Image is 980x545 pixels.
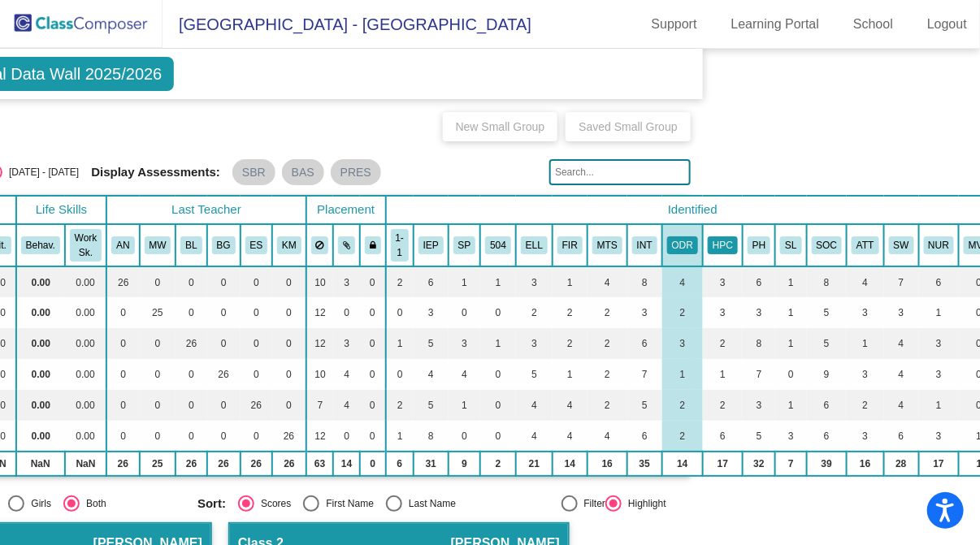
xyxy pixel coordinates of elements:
td: 4 [847,266,883,297]
td: 5 [516,359,553,390]
th: Phonics Concern [743,224,775,266]
td: 0 [272,297,306,328]
td: 5 [414,390,449,421]
td: 0 [176,297,206,328]
div: First Name [319,496,374,511]
td: 3 [627,297,662,328]
button: MW [145,236,171,254]
td: 3 [743,390,775,421]
td: 0 [241,297,273,328]
td: 0 [333,297,360,328]
button: INT [632,236,657,254]
td: NaN [16,452,65,476]
td: 0 [272,390,306,421]
td: 16 [588,452,627,476]
th: School-linked Therapist Scheduled [775,224,806,266]
td: 0 [480,421,516,452]
td: 32 [743,452,775,476]
td: 0 [272,266,306,297]
td: 9 [449,452,481,476]
td: 6 [414,266,449,297]
mat-chip: SBR [232,159,275,185]
td: 0 [480,359,516,390]
td: 6 [386,452,414,476]
td: 31 [414,452,449,476]
button: SP [453,236,476,254]
td: 12 [306,328,334,359]
span: Sort: [197,496,226,511]
td: 4 [516,390,553,421]
td: 0 [106,297,139,328]
td: 63 [306,452,334,476]
div: [DATE] - [DATE] [2,165,79,180]
th: Academic Intervention Service Provider(s) [627,224,662,266]
td: 0 [176,359,206,390]
td: 1 [480,328,516,359]
td: 2 [480,452,516,476]
td: 5 [807,297,848,328]
button: SW [889,236,914,254]
td: 17 [919,452,960,476]
td: 0 [140,390,176,421]
td: 6 [743,266,775,297]
td: 4 [588,266,627,297]
th: Marisa Woitas [140,224,176,266]
span: Display Assessments: [91,165,220,180]
td: 26 [241,390,273,421]
td: 1 [662,359,703,390]
td: 26 [106,452,139,476]
td: 7 [627,359,662,390]
td: 1 [775,297,806,328]
td: 1 [919,297,960,328]
td: 0 [106,328,139,359]
td: 0 [140,328,176,359]
td: 26 [176,452,206,476]
td: 0.00 [65,266,106,297]
div: Last Name [402,496,456,511]
button: AN [111,236,134,254]
td: 0 [106,421,139,452]
td: 1 [775,266,806,297]
td: 2 [662,421,703,452]
td: 25 [140,452,176,476]
button: IEP [418,236,444,254]
td: 8 [743,328,775,359]
a: Logout [914,11,980,37]
td: 1 [553,359,588,390]
td: 0 [176,421,206,452]
td: 0 [176,390,206,421]
td: 3 [884,297,919,328]
span: [GEOGRAPHIC_DATA] - [GEOGRAPHIC_DATA] [163,11,531,37]
td: 4 [333,390,360,421]
td: 2 [516,297,553,328]
td: 1 [703,359,743,390]
td: 2 [847,390,883,421]
button: HPC [708,236,738,254]
td: 2 [386,390,414,421]
td: 0 [272,359,306,390]
td: 2 [588,359,627,390]
td: 26 [272,452,306,476]
th: 2 or more attendance letters [847,224,883,266]
mat-chip: BAS [282,159,324,185]
td: 2 [588,328,627,359]
td: 0 [775,359,806,390]
td: 0 [480,390,516,421]
td: 2 [553,328,588,359]
td: 4 [449,359,481,390]
td: 1 [449,266,481,297]
td: 0 [360,297,386,328]
th: Last Teacher [106,196,306,224]
td: 3 [919,328,960,359]
td: 0.00 [65,297,106,328]
td: 6 [884,421,919,452]
td: 1 [480,266,516,297]
td: 8 [414,421,449,452]
td: 0 [241,328,273,359]
td: 12 [306,297,334,328]
td: 4 [553,421,588,452]
button: MTS [592,236,622,254]
td: 0 [207,266,241,297]
td: 3 [919,359,960,390]
td: 6 [627,328,662,359]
